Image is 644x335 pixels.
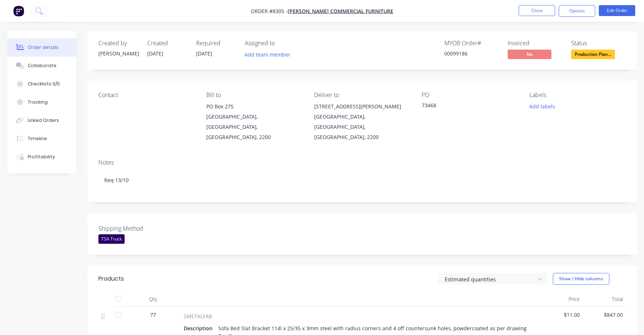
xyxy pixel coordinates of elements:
[7,111,77,130] button: Linked Orders
[13,5,24,16] img: Factory
[314,92,410,99] div: Deliver to
[530,92,626,99] div: Labels
[147,50,163,57] span: [DATE]
[196,40,236,47] div: Required
[508,50,551,59] span: No
[508,40,562,47] div: Invoiced
[7,57,77,75] button: Collaborate
[583,292,626,307] div: Total
[196,50,212,57] span: [DATE]
[571,50,615,61] button: Production Plan...
[28,62,56,69] div: Collaborate
[28,135,47,142] div: Timeline
[422,101,513,112] div: 73468
[206,101,303,142] div: PO Box 275[GEOGRAPHIC_DATA], [GEOGRAPHIC_DATA], [GEOGRAPHIC_DATA], 2200
[314,101,410,142] div: [STREET_ADDRESS][PERSON_NAME][GEOGRAPHIC_DATA], [GEOGRAPHIC_DATA], [GEOGRAPHIC_DATA], 2200
[599,5,635,16] button: Edit Order
[314,112,410,142] div: [GEOGRAPHIC_DATA], [GEOGRAPHIC_DATA], [GEOGRAPHIC_DATA], 2200
[150,311,156,319] span: 77
[98,274,124,283] div: Products
[7,93,77,111] button: Tracking
[559,5,595,17] button: Options
[444,50,499,57] div: 00099186
[7,75,77,93] button: Checklists 0/0
[571,50,615,59] span: Production Plan...
[251,8,288,15] span: Order #8305 -
[28,99,48,105] div: Tracking
[519,5,555,16] button: Close
[206,92,303,99] div: Bill to
[553,273,609,285] button: Show / Hide columns
[28,44,59,51] div: Order details
[98,50,138,57] div: [PERSON_NAME]
[586,311,623,319] span: $847.00
[28,117,59,124] div: Linked Orders
[7,148,77,166] button: Profitability
[147,40,187,47] div: Created
[542,311,580,319] span: $11.00
[131,292,175,307] div: Qty
[98,169,626,191] div: Req 13/10
[245,50,294,59] button: Add team member
[241,50,294,59] button: Add team member
[28,154,55,160] div: Profitability
[422,92,518,99] div: PO
[539,292,583,307] div: Price
[206,101,303,112] div: PO Box 275
[206,112,303,142] div: [GEOGRAPHIC_DATA], [GEOGRAPHIC_DATA], [GEOGRAPHIC_DATA], 2200
[7,38,77,57] button: Order details
[7,130,77,148] button: Timeline
[526,101,559,111] button: Add labels
[98,159,626,166] div: Notes
[98,40,138,47] div: Created by
[288,8,393,15] a: [PERSON_NAME] Commercial Furniture
[98,234,125,244] div: TSA Truck
[98,224,190,233] label: Shipping Method
[184,323,215,334] div: Description
[571,40,626,47] div: Status
[28,81,60,87] div: Checklists 0/0
[444,40,499,47] div: MYOB Order #
[245,40,318,47] div: Assigned to
[314,101,410,112] div: [STREET_ADDRESS][PERSON_NAME]
[184,312,212,320] span: SMETALFAB
[98,92,195,99] div: Contact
